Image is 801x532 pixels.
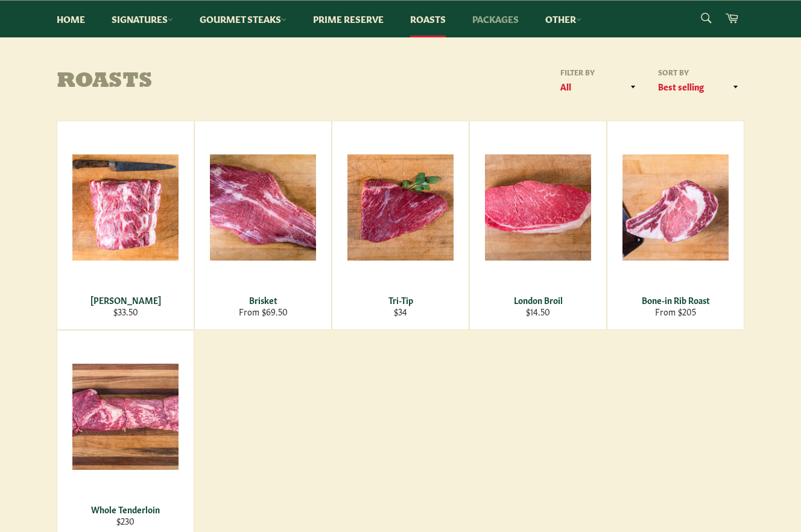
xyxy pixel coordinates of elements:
div: $230 [65,515,186,527]
a: Roasts [398,1,458,37]
div: [PERSON_NAME] [65,294,186,306]
div: Brisket [203,294,324,306]
label: Filter by [556,67,642,77]
div: $34 [340,306,461,317]
div: Tri-Tip [340,294,461,306]
a: London Broil London Broil $14.50 [469,121,607,330]
a: Gourmet Steaks [188,1,299,37]
div: $33.50 [65,306,186,317]
label: Sort by [654,67,744,77]
a: Packages [460,1,531,37]
div: London Broil [478,294,599,306]
h1: Roasts [57,70,400,94]
img: Chuck Roast [72,154,179,261]
a: Chuck Roast [PERSON_NAME] $33.50 [57,121,194,330]
img: Whole Tenderloin [72,364,179,470]
div: Bone-in Rib Roast [615,294,736,306]
a: Brisket Brisket From $69.50 [194,121,332,330]
div: Whole Tenderloin [65,504,186,515]
a: Tri-Tip Tri-Tip $34 [332,121,469,330]
img: Tri-Tip [347,154,454,261]
a: Other [533,1,594,37]
img: London Broil [485,154,591,261]
img: Bone-in Rib Roast [622,154,729,261]
div: $14.50 [478,306,599,317]
a: Signatures [100,1,185,37]
a: Home [45,1,97,37]
div: From $69.50 [203,306,324,317]
a: Bone-in Rib Roast Bone-in Rib Roast From $205 [607,121,744,330]
a: Prime Reserve [301,1,396,37]
div: From $205 [615,306,736,317]
img: Brisket [210,154,316,261]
